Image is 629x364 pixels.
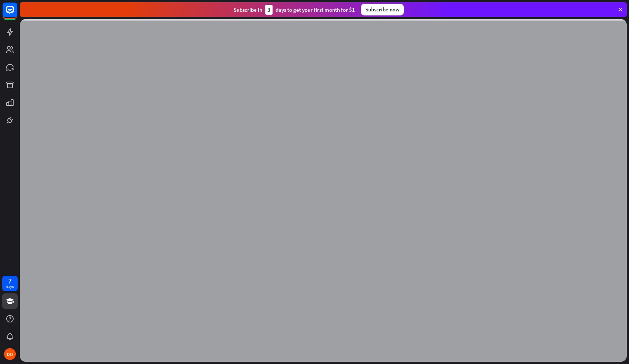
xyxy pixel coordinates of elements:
div: 7 [8,278,12,284]
div: DO [4,348,16,360]
div: 3 [265,5,273,15]
a: 7 days [2,276,18,291]
div: days [6,284,14,289]
div: Subscribe now [361,4,404,15]
div: Subscribe in days to get your first month for $1 [234,5,355,15]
